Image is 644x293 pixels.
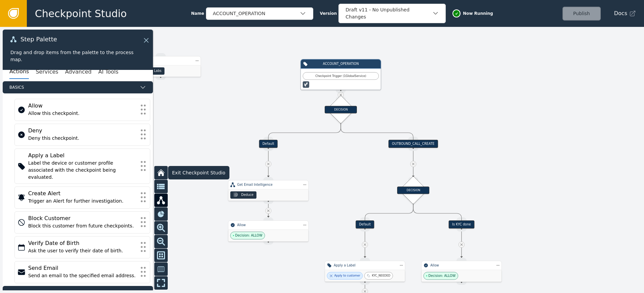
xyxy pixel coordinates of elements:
[65,65,92,79] button: Advanced
[28,264,137,272] div: Send Email
[10,49,145,63] div: Drag and drop items from the palette to the process map.
[614,9,636,17] a: Docs
[28,102,137,110] div: Allow
[28,198,137,205] div: Trigger an Alert for further investigation.
[449,220,474,228] div: Is KYC done
[9,65,29,79] button: Actions
[129,58,192,63] div: Enrich Person
[28,239,137,247] div: Verify Date of Birth
[310,61,372,66] div: ACCOUNT_OPERATION
[320,10,337,16] span: Version
[338,4,446,23] button: Draft v11 - No Unpublished Changes
[28,222,137,229] div: Block this customer from future checkpoints.
[98,65,118,79] button: AI Tools
[28,214,137,222] div: Block Customer
[191,10,204,16] span: Name
[9,84,137,90] span: Basics
[614,9,627,17] span: Docs
[206,7,313,20] button: ACCOUNT_OPERATION
[241,193,254,197] div: Deduce
[325,106,357,113] div: DECISION
[28,127,137,135] div: Deny
[356,220,374,228] div: Default
[28,135,137,142] div: Deny this checkpoint.
[428,274,455,278] span: Decision: ALLOW
[259,140,277,148] div: Default
[35,6,127,21] span: Checkpoint Studio
[334,274,360,278] div: Apply to customer
[345,6,432,20] div: Draft v11 - No Unpublished Changes
[28,160,137,181] div: Label the device or customer profile associated with the checkpoint being evaluated.
[463,10,493,16] span: Now Running
[28,152,137,160] div: Apply a Label
[28,272,137,279] div: Send an email to the specified email address.
[334,263,396,268] div: Apply a Label
[397,186,429,194] div: DECISION
[213,10,300,17] div: ACCOUNT_OPERATION
[235,233,262,238] span: Decision: ALLOW
[28,190,137,198] div: Create Alert
[28,247,137,254] div: Ask the user to verify their date of birth.
[388,140,438,148] div: OUTBOUND_CALL_CREATE
[430,263,493,268] div: Allow
[237,223,300,227] div: Allow
[305,74,376,78] div: Checkpoint Trigger ( 1 Global Service )
[372,274,390,278] div: KYC_NEEDED
[28,110,137,117] div: Allow this checkpoint.
[20,36,57,42] span: Step Palette
[237,182,300,187] div: Get Email Intelligence
[168,166,229,179] div: Exit Checkpoint Studio
[36,65,58,79] button: Services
